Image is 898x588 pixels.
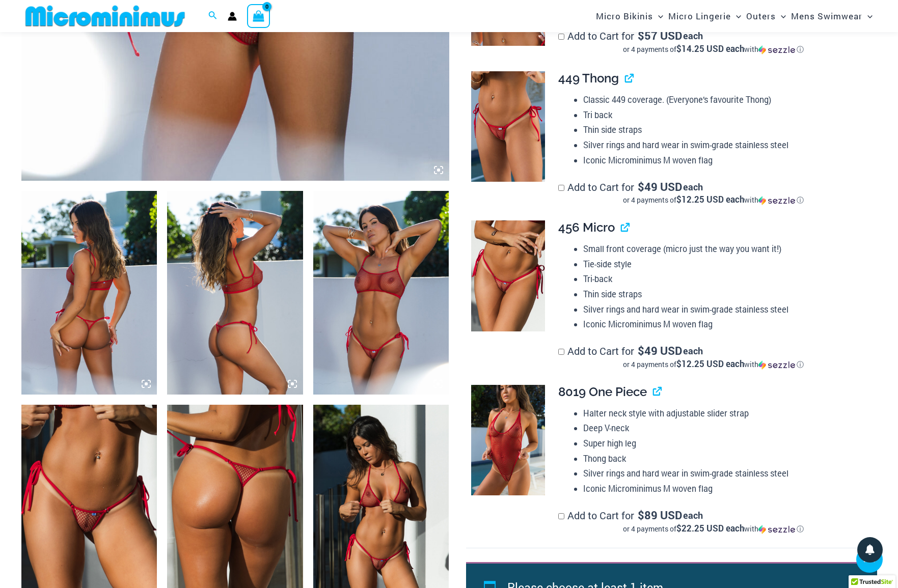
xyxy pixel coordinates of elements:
[593,3,666,29] a: Micro BikinisMenu ToggleMenu Toggle
[638,182,682,192] span: 49 USD
[666,3,744,29] a: Micro LingerieMenu ToggleMenu Toggle
[583,287,868,302] li: Thin side straps
[676,193,744,205] span: $12.25 USD each
[583,241,868,257] li: Small front coverage (micro just the way you want it!)
[758,525,795,534] img: Sezzle
[583,317,868,332] li: Iconic Microminimus M woven flag
[583,137,868,153] li: Silver rings and hard wear in swim-grade stainless steel
[683,182,703,192] span: each
[558,180,868,206] label: Add to Cart for
[683,31,703,41] span: each
[791,3,862,29] span: Mens Swimwear
[558,29,868,54] label: Add to Cart for
[583,107,868,123] li: Tri back
[583,302,868,317] li: Silver rings and hard wear in swim-grade stainless steel
[558,71,619,86] span: 449 Thong
[583,451,868,466] li: Thong back
[558,524,868,534] div: or 4 payments of$22.25 USD eachwithSezzle Click to learn more about Sezzle
[596,3,653,29] span: Micro Bikinis
[638,179,644,194] span: $
[558,359,868,370] div: or 4 payments of with
[683,346,703,356] span: each
[21,191,157,395] img: Summer Storm Red 332 Crop Top 449 Thong
[583,92,868,107] li: Classic 449 coverage. (Everyone’s favourite Thong)
[583,421,868,436] li: Deep V-neck
[558,34,564,40] input: Add to Cart for$57 USD eachor 4 payments of$14.25 USD eachwithSezzle Click to learn more about Se...
[583,257,868,272] li: Tie-side style
[668,3,731,29] span: Micro Lingerie
[558,195,868,205] div: or 4 payments of$12.25 USD eachwithSezzle Click to learn more about Sezzle
[558,344,868,370] label: Add to Cart for
[558,44,868,54] div: or 4 payments of with
[313,191,449,395] img: Summer Storm Red 332 Crop Top 449 Thong
[638,510,682,520] span: 89 USD
[471,71,545,182] img: Summer Storm Red 449 Thong
[558,359,868,370] div: or 4 payments of$12.25 USD eachwithSezzle Click to learn more about Sezzle
[558,185,564,191] input: Add to Cart for$49 USD eachor 4 payments of$12.25 USD eachwithSezzle Click to learn more about Se...
[558,220,615,235] span: 456 Micro
[758,45,795,54] img: Sezzle
[731,3,741,29] span: Menu Toggle
[638,346,682,356] span: 49 USD
[558,513,564,519] input: Add to Cart for$89 USD eachor 4 payments of$22.25 USD eachwithSezzle Click to learn more about Se...
[638,508,644,522] span: $
[558,44,868,54] div: or 4 payments of$14.25 USD eachwithSezzle Click to learn more about Sezzle
[683,510,703,520] span: each
[583,122,868,137] li: Thin side straps
[758,196,795,205] img: Sezzle
[676,43,744,54] span: $14.25 USD each
[558,349,564,355] input: Add to Cart for$49 USD eachor 4 payments of$12.25 USD eachwithSezzle Click to learn more about Se...
[676,522,744,534] span: $22.25 USD each
[21,5,189,27] img: MM SHOP LOGO FLAT
[758,360,795,370] img: Sezzle
[471,220,545,331] img: Summer Storm Red 456 Micro
[583,481,868,496] li: Iconic Microminimus M woven flag
[862,3,873,29] span: Menu Toggle
[167,191,303,395] img: Summer Storm Red 332 Crop Top 449 Thong
[788,3,875,29] a: Mens SwimwearMenu ToggleMenu Toggle
[583,466,868,481] li: Silver rings and hard wear in swim-grade stainless steel
[676,358,744,370] span: $12.25 USD each
[558,195,868,205] div: or 4 payments of with
[638,343,644,358] span: $
[638,28,644,43] span: $
[653,3,663,29] span: Menu Toggle
[583,436,868,451] li: Super high leg
[558,509,868,534] label: Add to Cart for
[583,153,868,168] li: Iconic Microminimus M woven flag
[471,385,545,496] img: Summer Storm Red 8019 One Piece
[592,2,877,31] nav: Site Navigation
[558,524,868,534] div: or 4 payments of with
[776,3,786,29] span: Menu Toggle
[638,31,682,41] span: 57 USD
[208,10,217,23] a: Search icon link
[247,4,270,27] a: View Shopping Cart, empty
[746,3,776,29] span: Outers
[744,3,788,29] a: OutersMenu ToggleMenu Toggle
[558,384,647,399] span: 8019 One Piece
[583,271,868,287] li: Tri-back
[228,12,237,21] a: Account icon link
[583,406,868,421] li: Halter neck style with adjustable slider strap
